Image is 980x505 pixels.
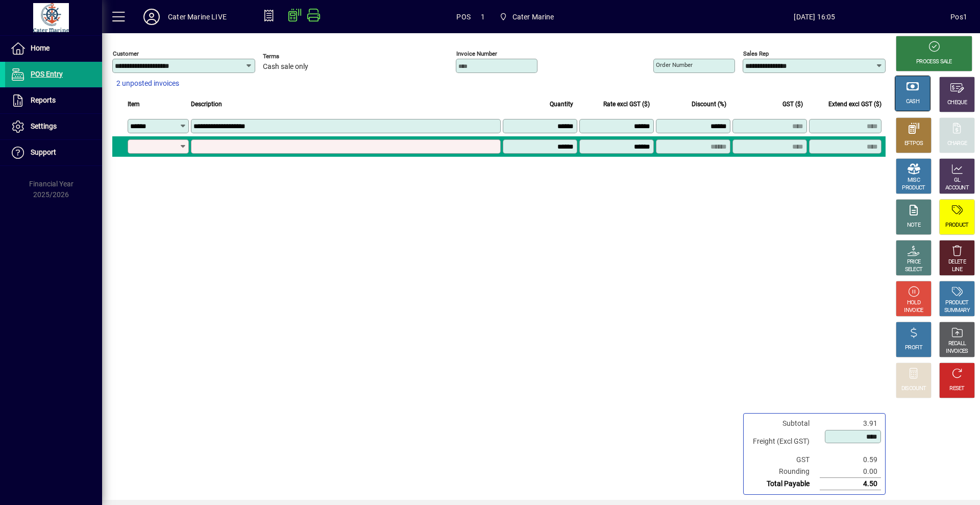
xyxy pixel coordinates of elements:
[128,99,140,110] span: Item
[512,9,554,25] span: Cater Marine
[828,99,881,110] span: Extend excl GST ($)
[907,299,920,307] div: HOLD
[952,266,962,274] div: LINE
[656,61,693,68] mat-label: Order number
[495,8,558,26] span: Cater Marine
[905,266,923,274] div: SELECT
[954,177,961,184] div: GL
[907,222,920,229] div: NOTE
[948,258,966,266] div: DELETE
[603,99,650,110] span: Rate excl GST ($)
[902,184,925,192] div: PRODUCT
[168,9,227,25] div: Cater Marine LIVE
[31,44,50,52] span: Home
[820,418,881,429] td: 3.91
[679,9,951,25] span: [DATE] 16:05
[906,98,919,106] div: CASH
[263,63,308,71] span: Cash sale only
[948,340,966,348] div: RECALL
[263,53,324,60] span: Terms
[116,78,179,89] span: 2 unposted invoices
[113,50,139,57] mat-label: Customer
[904,307,923,315] div: INVOICE
[782,99,803,110] span: GST ($)
[748,478,820,490] td: Total Payable
[5,36,102,61] a: Home
[31,96,56,104] span: Reports
[945,184,969,192] div: ACCOUNT
[904,140,923,148] div: EFTPOS
[916,58,952,66] div: PROCESS SALE
[5,114,102,139] a: Settings
[5,88,102,113] a: Reports
[481,9,485,25] span: 1
[456,9,471,25] span: POS
[944,307,970,315] div: SUMMARY
[31,122,57,130] span: Settings
[112,75,183,93] button: 2 unposted invoices
[31,148,56,156] span: Support
[908,177,920,184] div: MISC
[748,418,820,429] td: Subtotal
[947,140,967,148] div: CHARGE
[135,8,168,26] button: Profile
[820,454,881,466] td: 0.59
[5,140,102,165] a: Support
[692,99,726,110] span: Discount (%)
[947,99,967,107] div: CHEQUE
[31,70,63,78] span: POS Entry
[945,222,968,229] div: PRODUCT
[748,454,820,466] td: GST
[456,50,497,57] mat-label: Invoice number
[907,258,921,266] div: PRICE
[905,344,922,352] div: PROFIT
[748,429,820,454] td: Freight (Excl GST)
[945,299,968,307] div: PRODUCT
[950,9,967,25] div: Pos1
[191,99,222,110] span: Description
[820,466,881,478] td: 0.00
[743,50,769,57] mat-label: Sales rep
[748,466,820,478] td: Rounding
[550,99,573,110] span: Quantity
[820,478,881,490] td: 4.50
[901,385,926,393] div: DISCOUNT
[946,348,968,355] div: INVOICES
[949,385,965,393] div: RESET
